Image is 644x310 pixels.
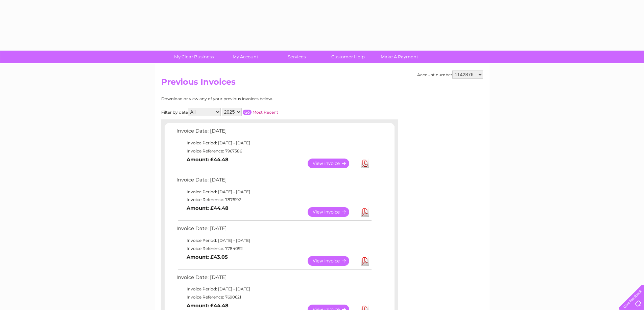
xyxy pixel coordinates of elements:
td: Invoice Period: [DATE] - [DATE] [175,285,373,293]
a: Customer Help [320,51,376,63]
div: Filter by date [161,108,339,116]
td: Invoice Reference: 7967386 [175,147,373,155]
a: View [308,256,357,266]
b: Amount: £44.48 [187,205,229,211]
a: Download [361,159,369,168]
a: View [308,159,357,168]
h2: Previous Invoices [161,77,483,90]
td: Invoice Period: [DATE] - [DATE] [175,139,373,147]
a: My Clear Business [166,51,222,63]
a: Make A Payment [372,51,427,63]
b: Amount: £43.05 [187,254,228,260]
td: Invoice Date: [DATE] [175,224,373,236]
td: Invoice Reference: 7784092 [175,245,373,253]
td: Invoice Reference: 7876192 [175,196,373,204]
td: Invoice Period: [DATE] - [DATE] [175,188,373,196]
td: Invoice Reference: 7690621 [175,293,373,301]
b: Amount: £44.48 [187,157,229,163]
td: Invoice Period: [DATE] - [DATE] [175,236,373,245]
div: Download or view any of your previous invoices below. [161,96,339,101]
td: Invoice Date: [DATE] [175,126,373,139]
td: Invoice Date: [DATE] [175,273,373,285]
a: Download [361,256,369,266]
a: Most Recent [253,110,278,115]
a: View [308,207,357,217]
div: Account number [417,71,483,79]
td: Invoice Date: [DATE] [175,175,373,188]
a: Services [269,51,325,63]
a: Download [361,207,369,217]
b: Amount: £44.48 [187,303,229,309]
a: My Account [217,51,273,63]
